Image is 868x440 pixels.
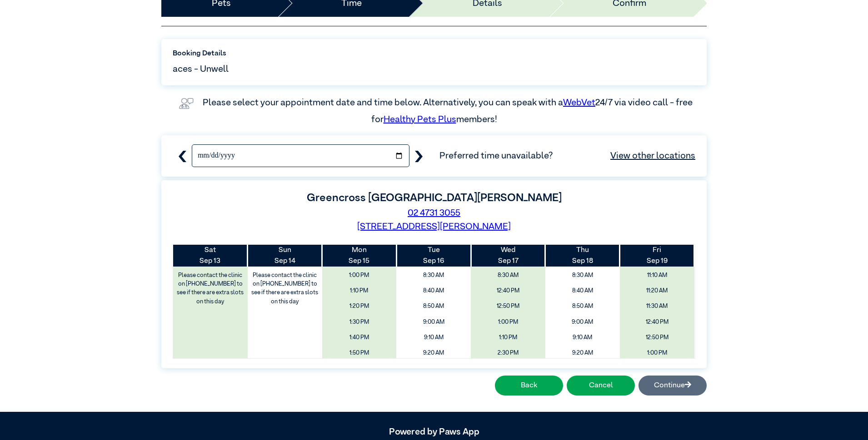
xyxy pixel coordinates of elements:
span: 12:50 PM [623,331,691,344]
th: Sep 15 [322,245,397,267]
label: Greencross [GEOGRAPHIC_DATA][PERSON_NAME] [307,193,562,203]
th: Sep 14 [248,245,322,267]
span: 8:50 AM [399,300,468,313]
span: 9:10 AM [549,331,617,344]
span: 1:10 PM [325,284,394,297]
button: Cancel [567,376,635,396]
span: 9:00 AM [399,316,468,329]
span: aces - Unwell [173,62,229,76]
span: 8:40 AM [399,284,468,297]
span: 8:40 AM [549,284,617,297]
th: Sep 16 [396,245,471,267]
span: 1:00 PM [474,316,542,329]
span: 1:10 PM [474,331,542,344]
a: WebVet [563,98,595,107]
label: Booking Details [173,48,695,59]
span: 9:00 AM [549,316,617,329]
span: 1:20 PM [325,300,394,313]
span: 1:50 PM [325,346,394,360]
span: 12:40 PM [474,284,542,297]
label: Please select your appointment date and time below. Alternatively, you can speak with a 24/7 via ... [203,98,694,124]
span: 8:30 AM [399,269,468,282]
a: View other locations [610,149,695,163]
th: Sep 13 [173,245,248,267]
span: 8:50 AM [549,300,617,313]
span: 11:30 AM [623,300,691,313]
button: Back [495,376,563,396]
a: Healthy Pets Plus [384,115,456,124]
span: 8:30 AM [474,269,542,282]
span: 11:20 AM [623,284,691,297]
span: 1:00 PM [325,269,394,282]
a: [STREET_ADDRESS][PERSON_NAME] [357,222,511,231]
span: 9:10 AM [399,331,468,344]
span: Preferred time unavailable? [439,149,695,163]
span: 1:00 PM [623,346,691,360]
span: 9:20 AM [549,346,617,360]
a: 02 4731 3055 [408,208,460,218]
span: 9:20 AM [399,346,468,360]
span: 8:30 AM [549,269,617,282]
th: Sep 19 [620,245,694,267]
th: Sep 17 [471,245,545,267]
img: vet [175,94,197,113]
h5: Powered by Paws App [161,426,707,437]
span: 12:50 PM [474,300,542,313]
th: Sep 18 [545,245,620,267]
label: Please contact the clinic on [PHONE_NUMBER] to see if there are extra slots on this day [174,269,247,308]
span: 12:40 PM [623,316,691,329]
span: 1:40 PM [325,331,394,344]
label: Please contact the clinic on [PHONE_NUMBER] to see if there are extra slots on this day [249,269,321,308]
span: 11:10 AM [623,269,691,282]
span: 1:30 PM [325,316,394,329]
span: 2:30 PM [474,346,542,360]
